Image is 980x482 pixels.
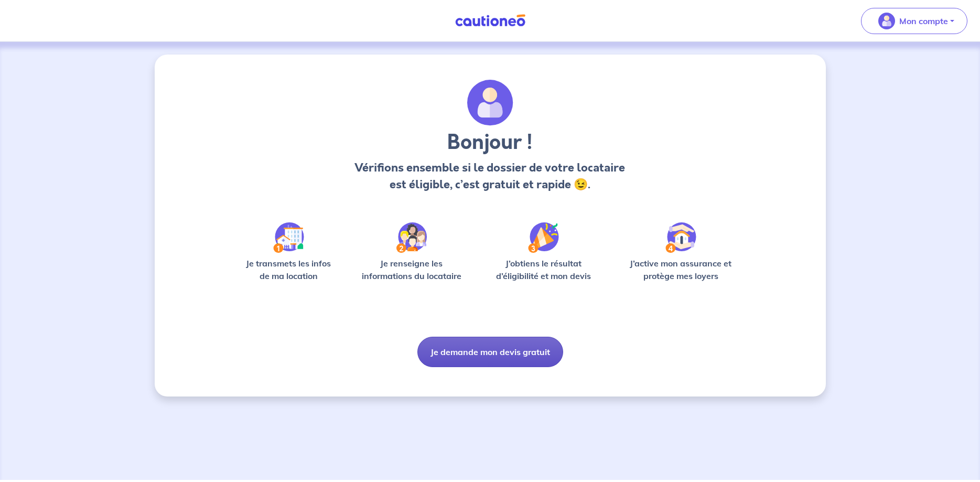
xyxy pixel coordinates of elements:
[417,337,563,367] button: Je demande mon devis gratuit
[878,13,895,29] img: illu_account_valid_menu.svg
[396,222,427,253] img: /static/c0a346edaed446bb123850d2d04ad552/Step-2.svg
[467,80,513,126] img: archivate
[451,14,530,27] img: Cautioneo
[620,257,742,282] p: J’active mon assurance et protège mes loyers
[273,222,304,253] img: /static/90a569abe86eec82015bcaae536bd8e6/Step-1.svg
[528,222,559,253] img: /static/f3e743aab9439237c3e2196e4328bba9/Step-3.svg
[352,159,628,193] p: Vérifions ensemble si le dossier de votre locataire est éligible, c’est gratuit et rapide 😉.
[239,257,339,282] p: Je transmets les infos de ma location
[356,257,468,282] p: Je renseigne les informations du locataire
[665,222,696,253] img: /static/bfff1cf634d835d9112899e6a3df1a5d/Step-4.svg
[352,130,628,155] h3: Bonjour !
[861,8,967,34] button: illu_account_valid_menu.svgMon compte
[899,15,948,27] p: Mon compte
[484,257,603,282] p: J’obtiens le résultat d’éligibilité et mon devis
